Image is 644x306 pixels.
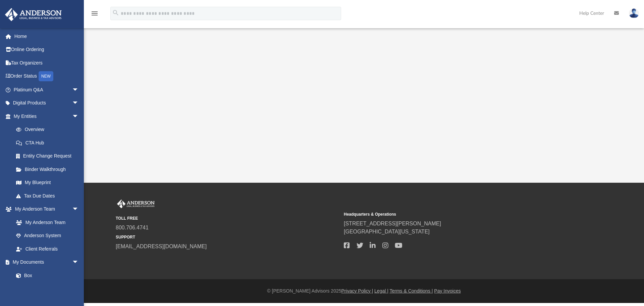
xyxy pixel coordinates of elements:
[629,8,639,18] img: User Pic
[84,288,644,295] div: © [PERSON_NAME] Advisors 2025
[344,221,441,226] a: [STREET_ADDRESS][PERSON_NAME]
[72,203,86,216] span: arrow_drop_down
[344,211,567,217] small: Headquarters & Operations
[39,71,53,81] div: NEW
[9,269,82,282] a: Box
[5,70,89,83] a: Order StatusNEW
[116,225,149,230] a: 800.706.4741
[116,200,156,208] img: Anderson Advisors Platinum Portal
[72,96,86,110] span: arrow_drop_down
[9,176,86,189] a: My Blueprint
[5,30,89,43] a: Home
[116,215,339,221] small: TOLL FREE
[91,9,99,17] i: menu
[5,256,86,269] a: My Documentsarrow_drop_down
[72,110,86,123] span: arrow_drop_down
[9,189,89,203] a: Tax Due Dates
[116,234,339,240] small: SUPPORT
[434,288,461,294] a: Pay Invoices
[72,256,86,269] span: arrow_drop_down
[390,288,433,294] a: Terms & Conditions |
[9,242,86,256] a: Client Referrals
[5,83,89,96] a: Platinum Q&Aarrow_drop_down
[344,229,430,234] a: [GEOGRAPHIC_DATA][US_STATE]
[9,163,89,176] a: Binder Walkthrough
[9,123,89,136] a: Overview
[116,244,207,249] a: [EMAIL_ADDRESS][DOMAIN_NAME]
[374,288,388,294] a: Legal |
[5,110,89,123] a: My Entitiesarrow_drop_down
[3,8,64,21] img: Anderson Advisors Platinum Portal
[5,203,86,216] a: My Anderson Teamarrow_drop_down
[72,83,86,97] span: arrow_drop_down
[9,282,86,296] a: Meeting Minutes
[9,229,86,243] a: Anderson System
[341,288,373,294] a: Privacy Policy |
[9,136,89,149] a: CTA Hub
[5,56,89,70] a: Tax Organizers
[5,43,89,56] a: Online Ordering
[112,9,119,16] i: search
[5,96,89,110] a: Digital Productsarrow_drop_down
[9,216,82,229] a: My Anderson Team
[91,13,99,17] a: menu
[9,149,89,163] a: Entity Change Request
